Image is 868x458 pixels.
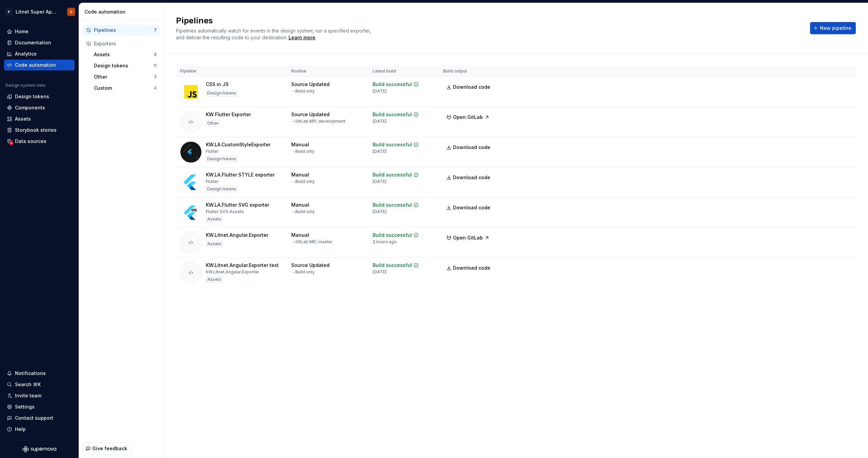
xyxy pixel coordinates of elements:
[289,34,315,41] a: Learn more
[4,401,75,412] a: Settings
[15,39,51,46] div: Documentation
[94,40,157,47] div: Exporters
[176,28,372,40] span: Pipelines automatically watch for events in the design system, run a specified exporter, and deli...
[70,9,73,15] div: D
[15,127,57,133] div: Storybook stories
[291,88,315,94] div: → Build only
[453,114,483,121] span: Open GitLab
[176,66,287,77] th: Pipeline
[91,71,159,82] button: Other3
[94,85,154,91] div: Custom
[443,81,495,93] a: Download code
[373,88,387,94] div: [DATE]
[373,119,387,124] div: [DATE]
[4,48,75,59] a: Analytics
[206,120,220,127] div: Other
[15,62,56,68] div: Code automation
[4,390,75,401] a: Invite team
[206,186,238,192] div: Design tokens
[206,155,238,162] div: Design tokens
[443,171,495,184] a: Download code
[4,125,75,136] a: Storybook stories
[443,111,493,123] button: Open GitLab
[288,35,316,40] span: .
[373,239,397,245] div: 2 hours ago
[316,239,317,244] span: |
[206,141,271,148] div: KW.LA.CustomStyleExporter
[15,116,31,122] div: Assets
[4,379,75,390] button: Search ⌘K
[291,119,346,124] div: → GitLab MR development
[16,8,59,15] div: Litnet Super App 2.0.
[316,119,317,124] span: |
[291,239,333,245] div: → GitLab MR master
[373,269,387,275] div: [DATE]
[15,370,46,377] div: Notifications
[287,66,369,77] th: Routine
[154,74,157,80] div: 3
[206,171,275,178] div: KW.LA.Flutter STYLE exporter
[373,81,412,88] div: Build successful
[206,269,259,275] div: KW.Litnet.Angular.Exporter
[84,8,161,15] div: Code automation
[4,37,75,48] a: Documentation
[443,115,493,121] a: Open GitLab
[94,62,153,69] div: Design tokens
[373,141,412,148] div: Build successful
[453,234,483,241] span: Open GitLab
[373,202,412,208] div: Build successful
[439,66,499,77] th: Build output
[4,60,75,70] a: Code automation
[373,262,412,269] div: Build successful
[4,26,75,37] a: Home
[453,84,490,90] span: Download code
[1,4,77,19] button: KLitnet Super App 2.0.D
[5,83,45,88] div: Design system data
[15,138,46,145] div: Data sources
[291,141,309,148] div: Manual
[91,60,159,71] a: Design tokens11
[369,66,439,77] th: Latest build
[453,204,490,211] span: Download code
[291,81,330,88] div: Source Updated
[206,202,269,208] div: KW.LA.Flutter SVG exporter
[5,8,13,16] div: K
[94,51,154,58] div: Assets
[154,52,157,57] div: 8
[291,232,309,238] div: Manual
[373,232,412,238] div: Build successful
[291,111,330,118] div: Source Updated
[82,442,132,455] button: Give feedback
[83,25,159,36] button: Pipelines7
[453,174,490,181] span: Download code
[443,141,495,153] a: Download code
[154,27,157,33] div: 7
[153,63,157,68] div: 11
[206,90,238,97] div: Design tokens
[443,232,493,244] button: Open GitLab
[22,446,56,453] svg: Supernova Logo
[176,15,802,26] h2: Pipelines
[810,22,856,34] button: New pipeline
[206,232,268,238] div: KW.Litnet.Angular.Exporter
[373,171,412,178] div: Build successful
[4,102,75,113] a: Components
[291,269,315,275] div: → Build only
[291,179,315,184] div: → Build only
[206,149,219,154] div: Flutter
[15,403,35,410] div: Settings
[15,28,28,35] div: Home
[91,49,159,60] button: Assets8
[4,413,75,423] button: Contact support
[15,50,37,57] div: Analytics
[291,149,315,154] div: → Build only
[206,209,244,214] div: Flutter SVG Assets
[154,85,157,91] div: 4
[15,93,49,100] div: Design tokens
[15,104,45,111] div: Components
[291,202,309,208] div: Manual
